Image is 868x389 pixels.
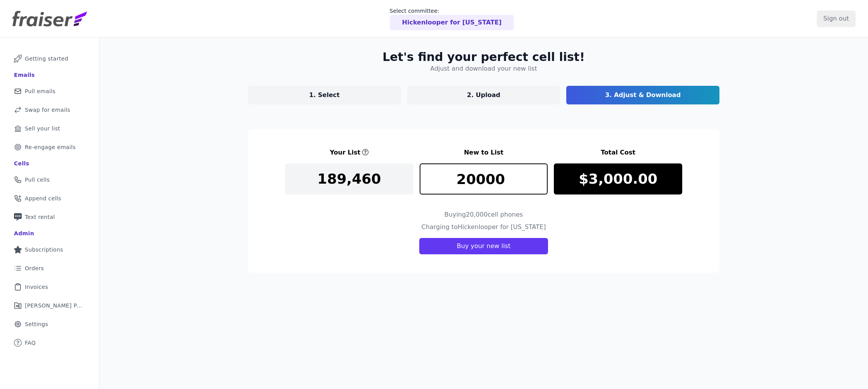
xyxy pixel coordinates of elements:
span: Settings [25,320,48,328]
a: Swap for emails [6,101,93,118]
a: Re-engage emails [6,139,93,156]
a: Pull emails [6,83,93,100]
img: Fraiser Logo [12,11,87,26]
p: 1. Select [309,90,340,100]
span: [PERSON_NAME] Performance [25,302,83,309]
span: FAQ [25,339,36,347]
h3: New to List [420,148,548,157]
a: FAQ [6,334,93,351]
h3: Total Cost [554,148,682,157]
p: 2. Upload [467,90,500,100]
h3: Your List [330,148,360,157]
p: 3. Adjust & Download [605,90,681,100]
a: Invoices [6,278,93,295]
a: Orders [6,260,93,277]
div: Emails [14,71,35,79]
h4: Charging to Hickenlooper for [US_STATE] [422,222,546,232]
a: Getting started [6,50,93,67]
span: Sell your list [25,125,60,132]
p: Select committee: [390,7,514,15]
span: Text rental [25,213,55,221]
a: Select committee: Hickenlooper for [US_STATE] [390,7,514,30]
h2: Let's find your perfect cell list! [382,50,585,64]
a: Subscriptions [6,241,93,258]
a: Text rental [6,208,93,226]
span: Orders [25,264,44,272]
span: Swap for emails [25,106,70,114]
button: Buy your new list [419,238,548,254]
span: Getting started [25,55,68,63]
h4: Buying 20,000 cell phones [444,210,523,219]
a: Settings [6,316,93,333]
h4: Adjust and download your new list [430,64,537,73]
p: $3,000.00 [579,171,657,187]
a: 1. Select [248,86,401,104]
div: Admin [14,229,34,237]
a: Pull cells [6,171,93,188]
p: 189,460 [317,171,381,187]
p: Hickenlooper for [US_STATE] [402,18,502,27]
span: Pull cells [25,176,50,184]
input: Sign out [817,10,856,27]
div: Cells [14,160,29,167]
a: Sell your list [6,120,93,137]
a: Append cells [6,190,93,207]
a: [PERSON_NAME] Performance [6,297,93,314]
a: 3. Adjust & Download [566,86,719,104]
span: Subscriptions [25,246,63,254]
span: Re-engage emails [25,143,76,151]
span: Append cells [25,194,61,202]
a: 2. Upload [407,86,560,104]
span: Pull emails [25,87,55,95]
span: Invoices [25,283,48,291]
